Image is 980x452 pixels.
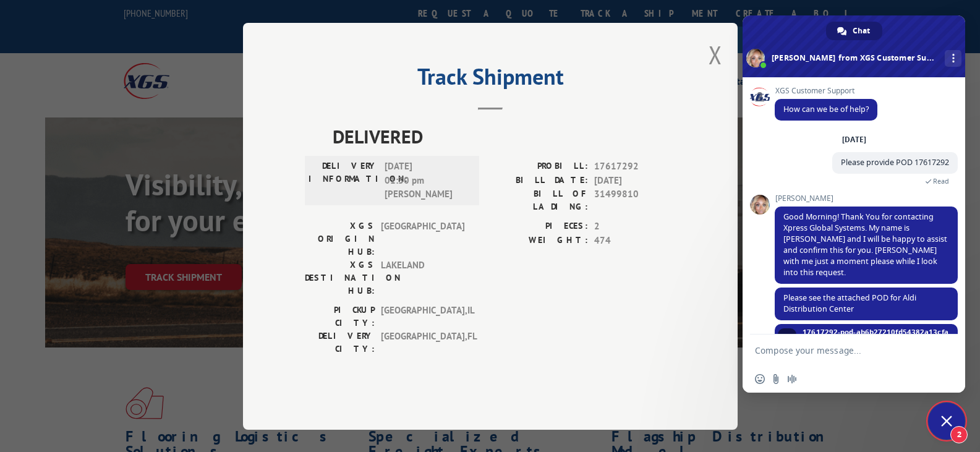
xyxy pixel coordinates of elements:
[783,211,947,278] span: Good Morning! Thank You for contacting Xpress Global Systems. My name is [PERSON_NAME] and I will...
[775,87,877,95] span: XGS Customer Support
[305,68,676,92] h2: Track Shipment
[594,220,676,234] span: 2
[783,292,916,314] span: Please see the attached POD for Aldi Distribution Center
[305,220,375,258] label: XGS ORIGIN HUB:
[381,258,464,297] span: LAKELAND
[709,38,722,71] button: Close modal
[842,136,866,143] div: [DATE]
[950,426,968,443] span: 2
[803,326,948,349] span: 17617292-pod-ab6b27210fd54382a13cfaca0aa1c4f8.pdf
[490,173,588,187] label: BILL DATE:
[771,374,781,384] span: Send a file
[787,374,797,384] span: Audio message
[381,220,464,258] span: [GEOGRAPHIC_DATA]
[826,22,882,40] div: Chat
[309,160,378,202] label: DELIVERY INFORMATION:
[783,104,869,114] span: How can we be of help?
[385,160,468,202] span: [DATE] 01:30 pm [PERSON_NAME]
[594,160,676,174] span: 17617292
[594,233,676,247] span: 474
[490,220,588,234] label: PIECES:
[775,194,958,203] span: [PERSON_NAME]
[755,345,926,356] textarea: Compose your message...
[490,187,588,213] label: BILL OF LADING:
[928,403,965,440] div: Close chat
[841,157,949,168] span: Please provide POD 17617292
[381,304,464,330] span: [GEOGRAPHIC_DATA] , IL
[933,177,949,185] span: Read
[594,187,676,213] span: 31499810
[755,374,765,384] span: Insert an emoji
[305,330,375,356] label: DELIVERY CITY:
[490,160,588,174] label: PROBILL:
[305,304,375,330] label: PICKUP CITY:
[853,22,870,40] span: Chat
[381,330,464,356] span: [GEOGRAPHIC_DATA] , FL
[945,50,961,67] div: More channels
[490,233,588,247] label: WEIGHT:
[333,122,676,150] span: DELIVERED
[305,258,375,297] label: XGS DESTINATION HUB:
[594,173,676,187] span: [DATE]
